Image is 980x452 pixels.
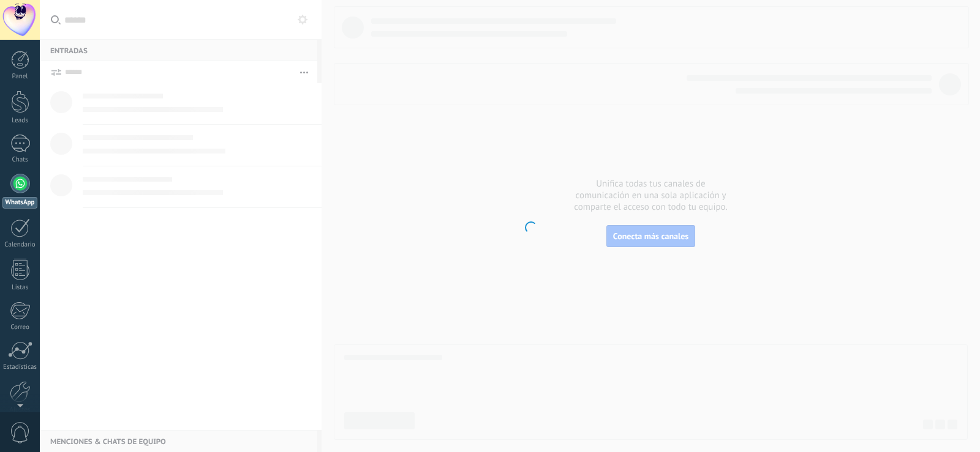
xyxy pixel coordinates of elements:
div: Calendario [2,241,38,249]
div: Listas [2,284,38,292]
div: Chats [2,156,38,164]
div: WhatsApp [2,197,37,209]
div: Estadísticas [2,363,38,371]
div: Leads [2,117,38,125]
div: Panel [2,73,38,81]
div: Correo [2,324,38,332]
